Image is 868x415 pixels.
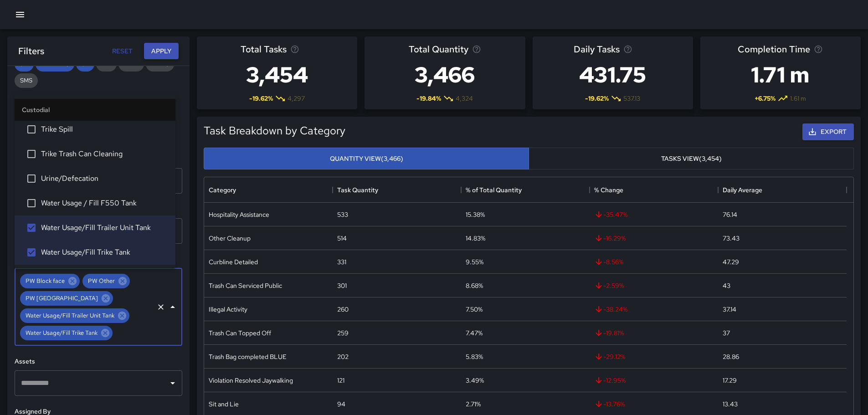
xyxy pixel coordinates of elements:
[144,43,179,60] button: Apply
[723,257,739,266] div: 47.29
[723,281,730,290] div: 43
[472,45,481,54] svg: Total task quantity in the selected period, compared to the previous period.
[409,42,468,56] span: Total Quantity
[337,234,347,243] div: 514
[154,301,167,313] button: Clear
[209,352,287,361] div: Trash Bag completed BLUE
[20,293,103,303] span: PW [GEOGRAPHIC_DATA]
[466,328,483,338] div: 7.47%
[337,305,349,314] div: 260
[241,42,287,56] span: Total Tasks
[594,328,624,338] span: -19.81 %
[466,305,483,314] div: 7.50%
[209,257,258,266] div: Curbline Detailed
[204,123,345,138] h5: Task Breakdown by Category
[738,42,810,56] span: Completion Time
[209,328,271,338] div: Trash Can Topped Off
[466,210,485,219] div: 15.38%
[241,56,313,93] h3: 3,454
[594,177,623,203] div: % Change
[337,281,347,290] div: 301
[249,94,273,103] span: -19.62 %
[166,377,179,389] button: Open
[461,177,590,203] div: % of Total Quantity
[15,357,182,367] h6: Assets
[723,210,737,219] div: 76.14
[209,281,282,290] div: Trash Can Serviced Public
[738,56,823,93] h3: 1.71 m
[337,210,348,219] div: 533
[337,257,346,266] div: 331
[209,177,236,203] div: Category
[594,257,623,266] span: -8.56 %
[41,124,168,135] span: Trike Spill
[20,276,70,286] span: PW Block face
[594,400,625,409] span: -13.76 %
[723,352,739,361] div: 28.86
[409,56,481,93] h3: 3,466
[337,352,349,361] div: 202
[41,247,168,258] span: Water Usage/Fill Trike Tank
[790,94,806,103] span: 1.61 m
[41,222,168,233] span: Water Usage/Fill Trailer Unit Tank
[204,148,529,170] button: Quantity View(3,466)
[814,45,823,54] svg: Average time taken to complete tasks in the selected period, compared to the previous period.
[41,198,168,209] span: Water Usage / Fill F550 Tank
[18,44,44,58] h6: Filters
[108,43,137,60] button: Reset
[723,177,762,203] div: Daily Average
[594,352,625,361] span: -29.12 %
[718,177,847,203] div: Daily Average
[594,376,626,385] span: -12.95 %
[723,328,730,338] div: 37
[290,45,299,54] svg: Total number of tasks in the selected period, compared to the previous period.
[802,123,854,140] button: Export
[594,234,626,243] span: -16.29 %
[337,177,378,203] div: Task Quantity
[466,400,481,409] div: 2.71%
[594,210,627,219] span: -35.47 %
[20,326,113,340] div: Water Usage/Fill Trike Tank
[466,257,483,266] div: 9.55%
[466,281,483,290] div: 8.68%
[574,56,652,93] h3: 431.75
[15,99,175,121] li: Custodial
[15,77,38,84] span: SMS
[288,94,305,103] span: 4,297
[585,94,609,103] span: -19.62 %
[456,94,473,103] span: 4,324
[209,210,269,219] div: Hospitality Assistance
[204,177,333,203] div: Category
[723,400,738,409] div: 13.43
[466,234,485,243] div: 14.83%
[166,301,179,313] button: Close
[529,148,854,170] button: Tasks View(3,454)
[594,305,627,314] span: -38.24 %
[337,328,349,338] div: 259
[723,376,737,385] div: 17.29
[41,149,168,159] span: Trike Trash Can Cleaning
[337,376,344,385] div: 121
[623,94,640,103] span: 537.13
[209,400,239,409] div: Sit and Lie
[623,45,632,54] svg: Average number of tasks per day in the selected period, compared to the previous period.
[337,400,345,409] div: 94
[466,376,484,385] div: 3.49%
[723,305,736,314] div: 37.14
[209,234,251,243] div: Other Cleanup
[416,94,441,103] span: -19.84 %
[20,308,129,323] div: Water Usage/Fill Trailer Unit Tank
[15,73,38,88] div: SMS
[590,177,718,203] div: % Change
[20,291,113,306] div: PW [GEOGRAPHIC_DATA]
[20,274,80,288] div: PW Block face
[723,234,740,243] div: 73.43
[209,305,247,314] div: Illegal Activity
[755,94,776,103] span: + 6.75 %
[41,173,168,184] span: Urine/Defecation
[333,177,461,203] div: Task Quantity
[82,274,130,288] div: PW Other
[594,281,624,290] span: -2.59 %
[82,276,120,286] span: PW Other
[466,352,483,361] div: 5.83%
